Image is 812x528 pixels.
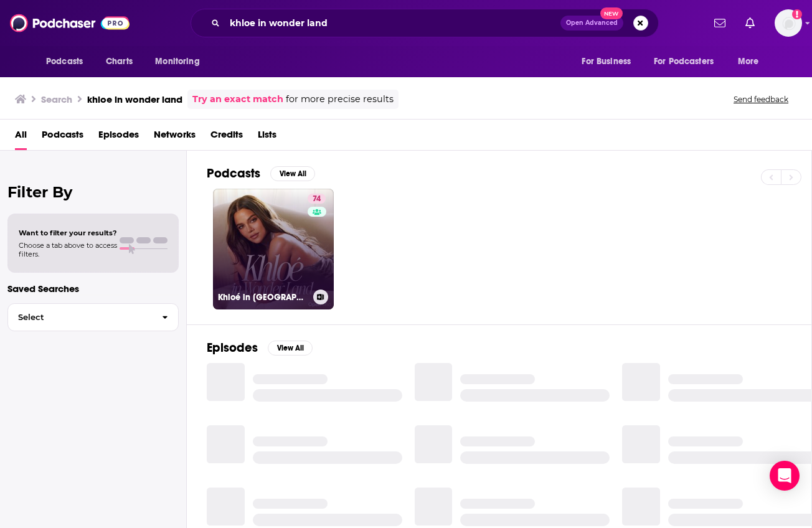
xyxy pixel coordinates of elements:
button: open menu [146,50,215,73]
a: All [15,125,27,150]
a: Show notifications dropdown [740,12,760,34]
h3: Khloé in [GEOGRAPHIC_DATA] [218,292,308,303]
button: Open AdvancedNew [560,16,623,31]
a: Show notifications dropdown [709,12,730,34]
button: Show profile menu [775,9,802,37]
a: 74Khloé in [GEOGRAPHIC_DATA] [213,189,334,309]
button: Select [7,303,179,331]
input: Search podcasts, credits, & more... [225,13,560,33]
button: open menu [573,50,646,73]
div: Open Intercom Messenger [770,461,800,491]
span: Choose a tab above to access filters. [19,241,117,258]
span: Open Advanced [566,20,618,26]
span: Monitoring [155,53,199,70]
span: More [738,53,759,70]
button: open menu [37,50,99,73]
a: 74 [308,194,326,204]
h2: Filter By [7,183,179,201]
a: PodcastsView All [207,166,315,181]
span: for more precise results [286,92,394,106]
span: Select [8,313,152,321]
a: EpisodesView All [207,340,313,356]
span: 74 [313,193,321,205]
a: Lists [258,125,276,150]
button: Send feedback [730,94,792,105]
button: View All [270,166,315,181]
h3: khloe in wonder land [87,93,182,105]
span: Podcasts [46,53,83,70]
a: Episodes [98,125,139,150]
span: For Podcasters [654,53,714,70]
span: Charts [106,53,133,70]
p: Saved Searches [7,283,179,295]
img: User Profile [775,9,802,37]
span: Logged in as shcarlos [775,9,802,37]
span: Want to filter your results? [19,229,117,237]
button: open menu [729,50,775,73]
button: View All [268,341,313,356]
a: Credits [210,125,243,150]
span: New [600,7,623,19]
svg: Add a profile image [792,9,802,19]
h2: Episodes [207,340,258,356]
img: Podchaser - Follow, Share and Rate Podcasts [10,11,130,35]
a: Podcasts [42,125,83,150]
h3: Search [41,93,72,105]
a: Try an exact match [192,92,283,106]
h2: Podcasts [207,166,260,181]
div: Search podcasts, credits, & more... [191,9,659,37]
span: For Business [582,53,631,70]
a: Charts [98,50,140,73]
button: open menu [646,50,732,73]
a: Networks [154,125,196,150]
